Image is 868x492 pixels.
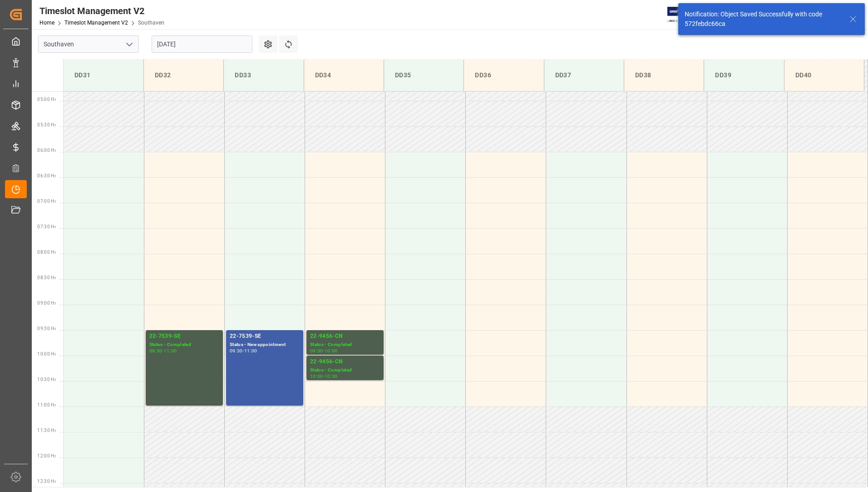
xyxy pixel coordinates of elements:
[230,332,300,341] div: 22-7539-SE
[230,349,243,353] div: 09:30
[37,224,56,229] span: 07:30 Hr
[149,349,163,353] div: 09:30
[122,37,136,51] button: open menu
[792,67,857,84] div: DD40
[37,351,56,356] span: 10:00 Hr
[243,349,244,353] div: -
[310,349,323,353] div: 09:30
[152,35,252,53] input: DD-MM-YYYY
[37,173,56,178] span: 06:30 Hr
[37,275,56,280] span: 08:30 Hr
[310,374,323,378] div: 10:00
[685,10,841,29] div: Notification: Object Saved Successfully with code 572febdc66ca
[631,67,696,84] div: DD38
[231,67,296,84] div: DD33
[39,20,54,26] a: Home
[310,357,380,366] div: 22-9456-CN
[38,35,139,53] input: Type to search/select
[162,349,163,353] div: -
[37,97,56,102] span: 05:00 Hr
[37,377,56,382] span: 10:30 Hr
[39,4,164,18] div: Timeslot Management V2
[37,122,56,127] span: 05:30 Hr
[37,453,56,458] span: 12:00 Hr
[471,67,536,84] div: DD36
[230,341,300,349] div: Status - New appointment
[311,67,376,84] div: DD34
[37,428,56,433] span: 11:30 Hr
[164,349,177,353] div: 11:00
[552,67,616,84] div: DD37
[310,366,380,374] div: Status - Completed
[37,479,56,484] span: 12:30 Hr
[37,148,56,153] span: 06:00 Hr
[325,374,338,378] div: 10:30
[71,67,136,84] div: DD31
[37,326,56,331] span: 09:30 Hr
[151,67,216,84] div: DD32
[323,374,325,378] div: -
[37,199,56,204] span: 07:00 Hr
[149,341,219,349] div: Status - Completed
[310,341,380,349] div: Status - Completed
[64,20,128,26] a: Timeslot Management V2
[391,67,456,84] div: DD35
[244,349,257,353] div: 11:00
[37,250,56,255] span: 08:00 Hr
[310,332,380,341] div: 22-9456-CN
[711,67,776,84] div: DD39
[37,402,56,407] span: 11:00 Hr
[149,332,219,341] div: 22-7539-SE
[325,349,338,353] div: 10:00
[37,301,56,306] span: 09:00 Hr
[323,349,325,353] div: -
[667,7,699,23] img: Exertis%20JAM%20-%20Email%20Logo.jpg_1722504956.jpg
